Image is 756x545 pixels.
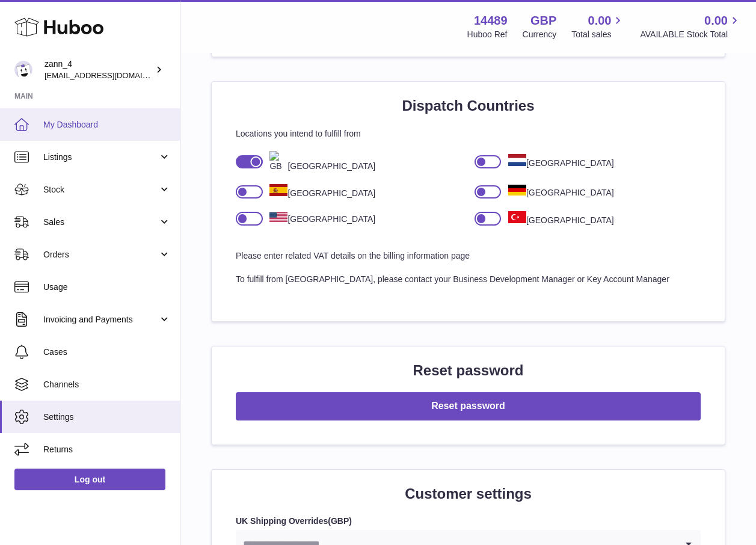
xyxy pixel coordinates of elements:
span: Orders [43,249,158,260]
strong: GBP [331,516,349,526]
a: 0.00 AVAILABLE Stock Total [640,13,742,40]
span: AVAILABLE Stock Total [640,29,742,40]
span: Cases [43,346,171,358]
div: Huboo Ref [467,29,508,40]
h2: Customer settings [236,484,701,503]
span: 0.00 [588,13,612,29]
p: Locations you intend to fulfill from [236,128,701,140]
h2: Dispatch Countries [236,96,701,115]
span: Invoicing and Payments [43,314,158,325]
img: DE [508,185,526,196]
span: Settings [43,411,171,423]
div: [GEOGRAPHIC_DATA] [501,185,613,199]
div: [GEOGRAPHIC_DATA] [501,154,613,169]
span: Channels [43,379,171,390]
div: Currency [523,29,557,40]
button: Reset password [236,392,701,420]
span: ( ) [328,516,352,526]
p: Please enter related VAT details on the billing information page [236,250,701,262]
span: Total sales [571,29,625,40]
label: UK Shipping Overrides [236,516,701,527]
span: Sales [43,217,158,228]
strong: GBP [530,13,556,29]
h2: Reset password [236,361,701,380]
span: Stock [43,184,158,196]
img: ES [269,184,287,196]
span: Listings [43,152,158,163]
p: To fulfill from [GEOGRAPHIC_DATA], please contact your Business Development Manager or Key Accoun... [236,274,701,285]
span: 0.00 [704,13,728,29]
img: GB [269,151,287,172]
strong: 14489 [474,13,508,29]
img: TR [508,211,526,223]
img: US [269,212,287,222]
a: Reset password [236,401,701,411]
div: zann_4 [45,58,153,81]
div: [GEOGRAPHIC_DATA] [263,212,375,225]
span: Usage [43,282,171,293]
a: Log out [14,469,165,490]
div: [GEOGRAPHIC_DATA] [263,184,375,199]
img: samirazannatul0@gmail.com [14,61,32,79]
img: NL [508,154,526,166]
a: 0.00 Total sales [571,13,625,40]
span: My Dashboard [43,119,171,131]
div: [GEOGRAPHIC_DATA] [263,151,375,172]
span: [EMAIL_ADDRESS][DOMAIN_NAME] [45,70,177,80]
span: Returns [43,444,171,455]
div: [GEOGRAPHIC_DATA] [501,211,613,226]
